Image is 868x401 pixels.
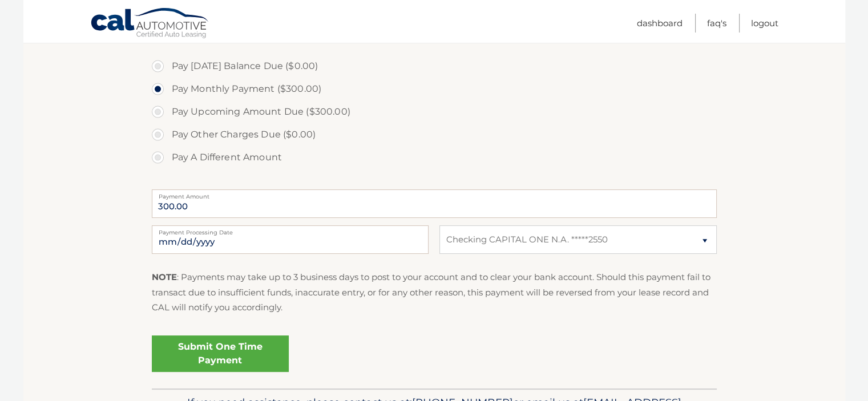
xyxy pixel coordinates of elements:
label: Pay A Different Amount [152,146,717,169]
input: Payment Date [152,225,429,254]
p: : Payments may take up to 3 business days to post to your account and to clear your bank account.... [152,270,717,315]
a: Cal Automotive [90,7,210,40]
a: FAQ's [707,14,726,33]
label: Payment Amount [152,189,717,199]
a: Logout [751,14,778,33]
label: Pay [DATE] Balance Due ($0.00) [152,55,717,78]
a: Submit One Time Payment [152,335,289,372]
label: Pay Upcoming Amount Due ($300.00) [152,100,717,123]
a: Dashboard [637,14,683,33]
label: Pay Monthly Payment ($300.00) [152,78,717,100]
label: Payment Processing Date [152,225,429,234]
label: Pay Other Charges Due ($0.00) [152,123,717,146]
strong: NOTE [152,272,177,282]
input: Payment Amount [152,189,717,218]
